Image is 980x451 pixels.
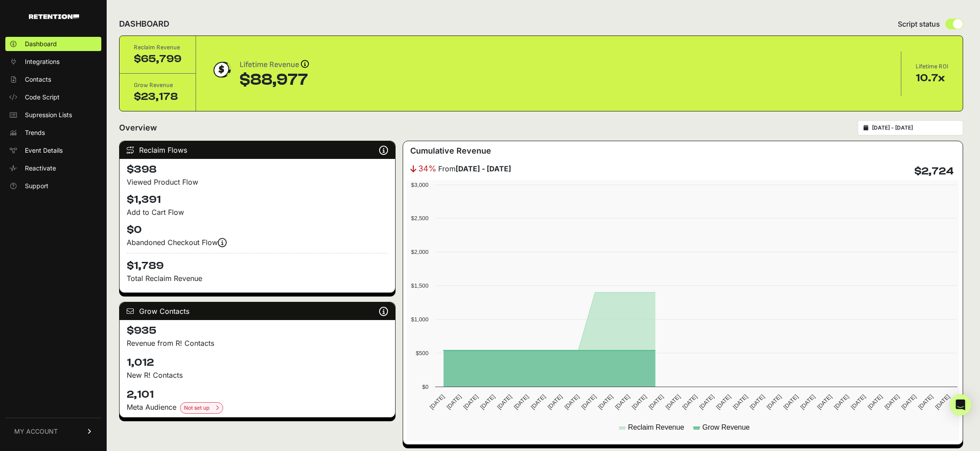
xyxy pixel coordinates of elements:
[715,393,732,411] text: [DATE]
[120,302,395,320] div: Grow Contacts
[127,356,388,370] h4: 1,012
[631,393,648,411] text: [DATE]
[456,164,511,173] strong: [DATE] - [DATE]
[648,393,665,411] text: [DATE]
[127,237,388,248] div: Abandoned Checkout Flow
[119,122,157,134] h2: Overview
[411,215,428,222] text: $2,500
[411,182,428,188] text: $3,000
[5,418,101,445] a: MY ACCOUNT
[240,59,309,71] div: Lifetime Revenue
[462,393,480,411] text: [DATE]
[134,43,181,52] div: Reclaim Revenue
[799,393,816,411] text: [DATE]
[127,370,388,380] p: New R! Contacts
[513,393,530,411] text: [DATE]
[127,324,388,338] h4: $935
[25,128,45,137] span: Trends
[748,393,766,411] text: [DATE]
[765,393,783,411] text: [DATE]
[422,384,428,390] text: $0
[218,242,227,243] i: Events are firing, and revenue is coming soon! Reclaim revenue is updated nightly.
[134,90,181,104] div: $23,178
[25,75,51,84] span: Contacts
[127,388,388,402] h4: 2,101
[681,393,699,411] text: [DATE]
[25,146,63,155] span: Event Details
[5,179,101,193] a: Support
[816,393,833,411] text: [DATE]
[833,393,850,411] text: [DATE]
[5,37,101,51] a: Dashboard
[916,71,948,85] div: 10.7x
[127,223,388,237] h4: $0
[479,393,496,411] text: [DATE]
[597,393,614,411] text: [DATE]
[5,161,101,175] a: Reactivate
[850,393,867,411] text: [DATE]
[25,111,72,119] span: Supression Lists
[898,19,940,29] span: Script status
[29,14,79,19] img: Retention.com
[563,393,580,411] text: [DATE]
[5,72,101,87] a: Contacts
[428,393,446,411] text: [DATE]
[127,177,388,187] div: Viewed Product Flow
[127,402,388,414] div: Meta Audience
[134,52,181,66] div: $65,799
[416,350,428,356] text: $500
[445,393,463,411] text: [DATE]
[5,55,101,69] a: Integrations
[917,393,934,411] text: [DATE]
[664,393,682,411] text: [DATE]
[546,393,564,411] text: [DATE]
[496,393,513,411] text: [DATE]
[614,393,631,411] text: [DATE]
[127,273,388,284] p: Total Reclaim Revenue
[127,162,388,177] h4: $398
[134,81,181,90] div: Grow Revenue
[127,253,388,273] h4: $1,789
[5,126,101,140] a: Trends
[418,162,436,175] span: 34%
[127,207,388,218] div: Add to Cart Flow
[25,40,57,48] span: Dashboard
[916,62,948,71] div: Lifetime ROI
[698,393,716,411] text: [DATE]
[530,393,547,411] text: [DATE]
[438,163,511,174] span: From
[703,423,750,431] text: Grow Revenue
[867,393,884,411] text: [DATE]
[25,57,60,66] span: Integrations
[411,316,428,323] text: $1,000
[5,108,101,122] a: Supression Lists
[782,393,800,411] text: [DATE]
[120,141,395,159] div: Reclaim Flows
[950,394,971,415] div: Open Intercom Messenger
[25,164,56,173] span: Reactivate
[900,393,917,411] text: [DATE]
[410,145,491,157] h3: Cumulative Revenue
[127,338,388,348] p: Revenue from R! Contacts
[5,143,101,158] a: Event Details
[210,59,232,81] img: dollar-coin-05c43ed7efb7bc0c12610022525b4bbbb207c7efeef5aecc26f025e68dcafac9.png
[411,282,428,289] text: $1,500
[732,393,749,411] text: [DATE]
[934,393,951,411] text: [DATE]
[914,164,954,178] h4: $2,724
[119,18,169,30] h2: DASHBOARD
[884,393,901,411] text: [DATE]
[240,71,309,89] div: $88,977
[411,249,428,255] text: $2,000
[628,423,684,431] text: Reclaim Revenue
[25,93,60,102] span: Code Script
[5,90,101,104] a: Code Script
[14,427,58,436] span: MY ACCOUNT
[127,193,388,207] h4: $1,391
[580,393,597,411] text: [DATE]
[25,182,48,190] span: Support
